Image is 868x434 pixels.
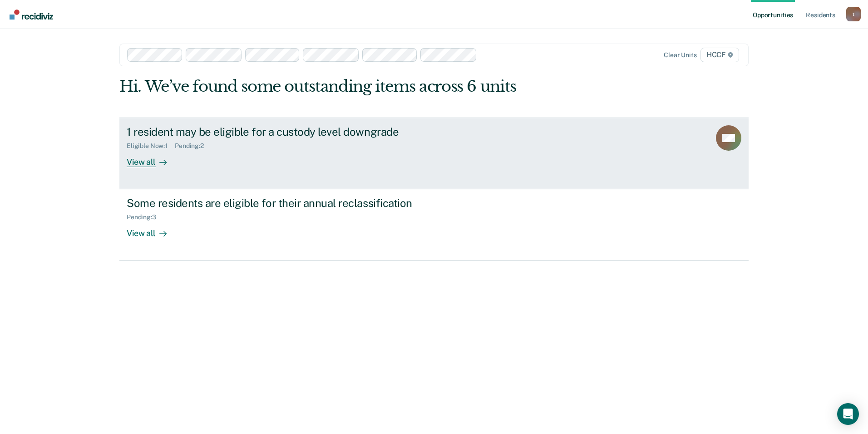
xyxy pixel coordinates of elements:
[127,197,445,210] div: Some residents are eligible for their annual reclassification
[700,48,739,62] span: HCCF
[119,189,749,261] a: Some residents are eligible for their annual reclassificationPending:3View all
[127,221,178,239] div: View all
[846,7,861,21] div: t
[10,10,53,20] img: Recidiviz
[127,213,163,221] div: Pending : 3
[664,51,697,59] div: Clear units
[127,149,178,167] div: View all
[127,142,175,150] div: Eligible Now : 1
[127,125,445,138] div: 1 resident may be eligible for a custody level downgrade
[175,142,211,150] div: Pending : 2
[119,77,623,96] div: Hi. We’ve found some outstanding items across 6 units
[119,118,749,189] a: 1 resident may be eligible for a custody level downgradeEligible Now:1Pending:2View all
[837,403,859,425] div: Open Intercom Messenger
[846,7,861,21] button: Profile dropdown button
